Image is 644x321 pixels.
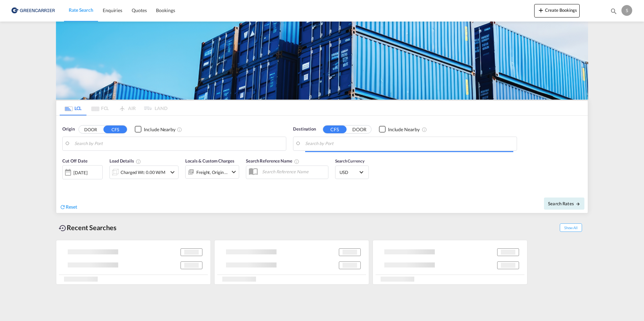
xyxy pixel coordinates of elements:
[196,168,228,177] div: Freight Origin Destination
[339,167,365,177] md-select: Select Currency: $ USDUnited States Dollar
[60,204,66,210] md-icon: icon-refresh
[379,126,420,133] md-checkbox: Checkbox No Ink
[136,159,141,164] md-icon: Chargeable Weight
[79,126,102,133] button: DOOR
[323,126,347,133] button: CFS
[10,3,56,18] img: b0b18ec08afe11efb1d4932555f5f09d.png
[109,166,179,179] div: Charged Wt: 0.00 W/Micon-chevron-down
[388,126,420,133] div: Include Nearby
[60,101,167,115] md-pagination-wrapper: Use the left and right arrow keys to navigate between tabs
[293,126,316,133] span: Destination
[103,7,122,13] span: Enquiries
[537,6,545,14] md-icon: icon-plus 400-fg
[610,7,617,15] md-icon: icon-magnify
[230,168,238,176] md-icon: icon-chevron-down
[305,139,513,149] input: Search by Port
[534,4,580,17] button: icon-plus 400-fgCreate Bookings
[544,198,584,210] button: Search Ratesicon-arrow-right
[621,5,632,16] div: S
[548,201,580,206] span: Search Rates
[144,126,175,133] div: Include Nearby
[340,169,358,175] span: USD
[74,139,283,149] input: Search by Port
[69,7,93,13] span: Rate Search
[168,168,176,176] md-icon: icon-chevron-down
[135,126,175,133] md-checkbox: Checkbox No Ink
[56,116,588,213] div: Origin DOOR CFS Checkbox No InkUnchecked: Ignores neighbouring ports when fetching rates.Checked ...
[177,127,182,132] md-icon: Unchecked: Ignores neighbouring ports when fetching rates.Checked : Includes neighbouring ports w...
[132,7,147,13] span: Quotes
[66,204,77,210] span: Reset
[56,220,119,235] div: Recent Searches
[294,159,299,164] md-icon: Your search will be saved by the below given name
[610,7,617,17] div: icon-magnify
[560,223,582,232] span: Show All
[103,126,127,133] button: CFS
[335,158,364,164] span: Search Currency
[185,158,234,164] span: Locals & Custom Charges
[60,204,77,211] div: icon-refreshReset
[60,101,87,115] md-tab-item: LCL
[259,167,328,177] input: Search Reference Name
[185,165,239,179] div: Freight Origin Destinationicon-chevron-down
[109,158,141,164] span: Load Details
[246,158,299,164] span: Search Reference Name
[156,7,175,13] span: Bookings
[62,158,88,164] span: Cut Off Date
[62,126,74,133] span: Origin
[576,202,580,206] md-icon: icon-arrow-right
[56,22,588,100] img: GreenCarrierFCL_LCL.png
[73,170,87,176] div: [DATE]
[62,165,103,179] div: [DATE]
[59,224,67,232] md-icon: icon-backup-restore
[348,126,371,133] button: DOOR
[422,127,427,132] md-icon: Unchecked: Ignores neighbouring ports when fetching rates.Checked : Includes neighbouring ports w...
[62,179,67,188] md-datepicker: Select
[121,168,165,177] div: Charged Wt: 0.00 W/M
